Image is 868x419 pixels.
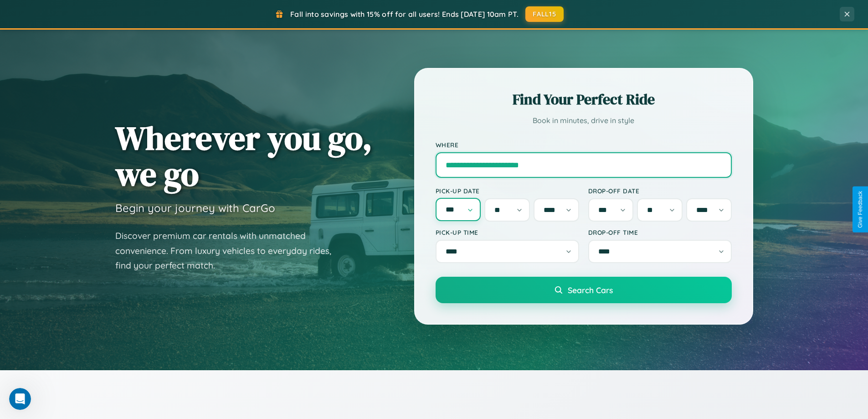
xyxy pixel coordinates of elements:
[568,285,613,295] span: Search Cars
[436,228,579,236] label: Pick-up Time
[115,228,343,273] p: Discover premium car rentals with unmatched convenience. From luxury vehicles to everyday rides, ...
[436,89,732,109] h2: Find Your Perfect Ride
[436,187,579,195] label: Pick-up Date
[290,10,519,19] span: Fall into savings with 15% off for all users! Ends [DATE] 10am PT.
[436,141,732,149] label: Where
[857,191,863,228] div: Give Feedback
[588,228,732,236] label: Drop-off Time
[115,201,275,215] h3: Begin your journey with CarGo
[436,277,732,303] button: Search Cars
[436,114,732,127] p: Book in minutes, drive in style
[525,6,564,22] button: FALL15
[115,120,372,192] h1: Wherever you go, we go
[9,388,31,410] iframe: Intercom live chat
[588,187,732,195] label: Drop-off Date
